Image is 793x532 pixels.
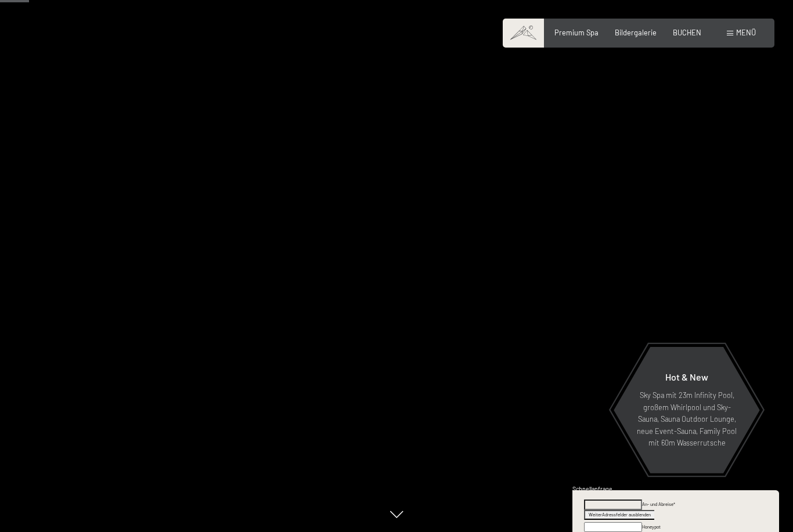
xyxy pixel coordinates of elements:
[673,28,701,37] a: BUCHEN
[665,371,708,382] span: Hot & New
[615,28,657,37] a: Bildergalerie
[642,524,661,530] label: Honeypot
[613,346,760,474] a: Hot & New Sky Spa mit 23m Infinity Pool, großem Whirlpool und Sky-Sauna, Sauna Outdoor Lounge, ne...
[636,389,737,448] p: Sky Spa mit 23m Infinity Pool, großem Whirlpool und Sky-Sauna, Sauna Outdoor Lounge, neue Event-S...
[572,486,612,493] span: Schnellanfrage
[602,512,651,517] span: Adressfelder ausblenden
[584,510,654,520] button: WeiterAdressfelder ausblenden
[642,501,675,507] span: An- und Abreise*
[554,28,599,37] a: Premium Spa
[736,28,756,37] span: Menü
[589,512,602,517] span: Weiter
